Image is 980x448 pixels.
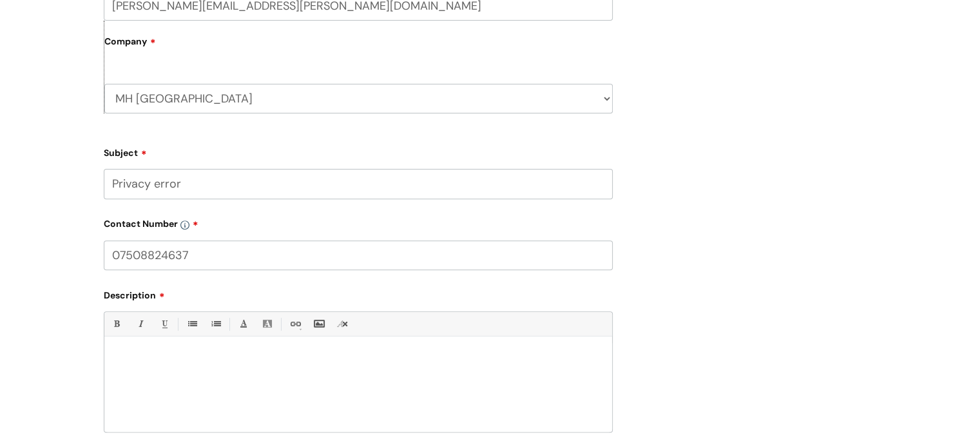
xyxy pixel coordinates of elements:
a: • Unordered List (Ctrl-Shift-7) [184,316,200,332]
a: Back Color [259,316,275,332]
a: Italic (Ctrl-I) [132,316,148,332]
label: Contact Number [104,214,613,229]
label: Description [104,286,613,301]
a: Link [287,316,303,332]
a: Insert Image... [311,316,327,332]
label: Company [104,32,613,61]
a: Font Color [235,316,251,332]
a: Underline(Ctrl-U) [156,316,172,332]
a: Remove formatting (Ctrl-\) [334,316,351,332]
img: info-icon.svg [180,220,189,229]
a: 1. Ordered List (Ctrl-Shift-8) [207,316,224,332]
label: Subject [104,143,613,159]
a: Bold (Ctrl-B) [108,316,124,332]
